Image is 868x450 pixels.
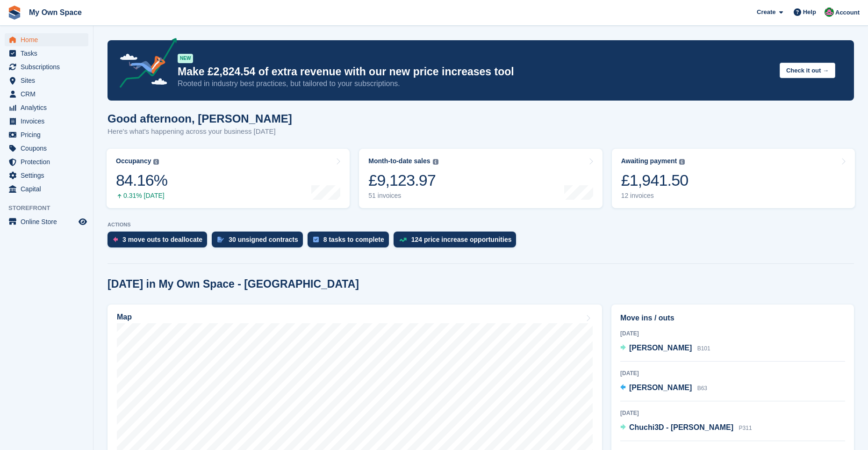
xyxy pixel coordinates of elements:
[621,171,689,190] div: £1,941.50
[620,382,707,394] a: [PERSON_NAME] B63
[620,342,710,355] a: [PERSON_NAME] B101
[5,87,88,101] a: menu
[739,425,752,431] span: P311
[21,128,77,141] span: Pricing
[178,79,772,89] p: Rooted in industry best practices, but tailored to your subscriptions.
[21,215,77,228] span: Online Store
[308,232,394,252] a: 8 tasks to complete
[108,278,359,290] h2: [DATE] in My Own Space - [GEOGRAPHIC_DATA]
[359,149,602,208] a: Month-to-date sales £9,123.97 51 invoices
[116,157,151,165] div: Occupancy
[399,238,407,242] img: price_increase_opportunities-93ffe204e8149a01c8c9dc8f82e8f89637d9d84a8eef4429ea346261dce0b2c0.svg
[629,344,692,352] span: [PERSON_NAME]
[21,142,77,155] span: Coupons
[835,8,860,17] span: Account
[629,384,692,392] span: [PERSON_NAME]
[411,236,512,243] div: 124 price increase opportunities
[803,7,816,17] span: Help
[620,329,845,338] div: [DATE]
[757,7,775,17] span: Create
[122,236,202,243] div: 3 move outs to deallocate
[217,237,224,242] img: contract_signature_icon-13c848040528278c33f63329250d36e43548de30e8caae1d1a13099fd9432cc5.svg
[313,237,319,242] img: task-75834270c22a3079a89374b754ae025e5fb1db73e45f91037f5363f120a921f8.svg
[5,169,88,182] a: menu
[178,54,193,63] div: NEW
[107,149,350,208] a: Occupancy 84.16% 0.31% [DATE]
[113,237,118,242] img: move_outs_to_deallocate_icon-f764333ba52eb49d3ac5e1228854f67142a1ed5810a6f6cc68b1a99e826820c5.svg
[620,312,845,324] h2: Move ins / outs
[21,47,77,60] span: Tasks
[77,216,88,227] a: Preview store
[25,5,86,20] a: My Own Space
[112,38,177,91] img: price-adjustments-announcement-icon-8257ccfd72463d97f412b2fc003d46551f7dbcb40ab6d574587a9cd5c0d94...
[21,182,77,196] span: Capital
[368,157,430,165] div: Month-to-date sales
[21,60,77,73] span: Subscriptions
[621,157,677,165] div: Awaiting payment
[7,6,22,20] img: stora-icon-8386f47178a22dfd0bd8f6a31ec36ba5ce8667c1dd55bd0f319d3a0aa187defe.svg
[697,345,710,352] span: B101
[5,33,88,46] a: menu
[5,74,88,87] a: menu
[116,192,167,200] div: 0.31% [DATE]
[5,182,88,196] a: menu
[629,423,733,431] span: Chuchi3D - [PERSON_NAME]
[21,101,77,114] span: Analytics
[323,236,384,243] div: 8 tasks to complete
[21,115,77,128] span: Invoices
[697,385,707,392] span: B63
[825,7,834,17] img: Lucy Parry
[8,203,93,213] span: Storefront
[620,409,845,417] div: [DATE]
[5,101,88,114] a: menu
[5,128,88,141] a: menu
[433,159,438,165] img: icon-info-grey-7440780725fd019a000dd9b08b2336e03edf1995a4989e88bcd33f0948082b44.svg
[368,171,438,190] div: £9,123.97
[108,222,854,228] p: ACTIONS
[368,192,438,200] div: 51 invoices
[780,63,835,78] button: Check it out →
[108,126,292,137] p: Here's what's happening across your business [DATE]
[117,313,132,321] h2: Map
[620,422,752,434] a: Chuchi3D - [PERSON_NAME] P311
[108,232,212,252] a: 3 move outs to deallocate
[5,142,88,155] a: menu
[5,155,88,168] a: menu
[21,169,77,182] span: Settings
[5,215,88,228] a: menu
[612,149,855,208] a: Awaiting payment £1,941.50 12 invoices
[229,236,298,243] div: 30 unsigned contracts
[108,112,292,125] h1: Good afternoon, [PERSON_NAME]
[21,87,77,101] span: CRM
[621,192,689,200] div: 12 invoices
[21,155,77,168] span: Protection
[620,369,845,377] div: [DATE]
[178,65,772,79] p: Make £2,824.54 of extra revenue with our new price increases tool
[153,159,159,165] img: icon-info-grey-7440780725fd019a000dd9b08b2336e03edf1995a4989e88bcd33f0948082b44.svg
[21,33,77,46] span: Home
[5,47,88,60] a: menu
[5,60,88,73] a: menu
[116,171,167,190] div: 84.16%
[212,232,308,252] a: 30 unsigned contracts
[679,159,685,165] img: icon-info-grey-7440780725fd019a000dd9b08b2336e03edf1995a4989e88bcd33f0948082b44.svg
[394,232,521,252] a: 124 price increase opportunities
[5,115,88,128] a: menu
[21,74,77,87] span: Sites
